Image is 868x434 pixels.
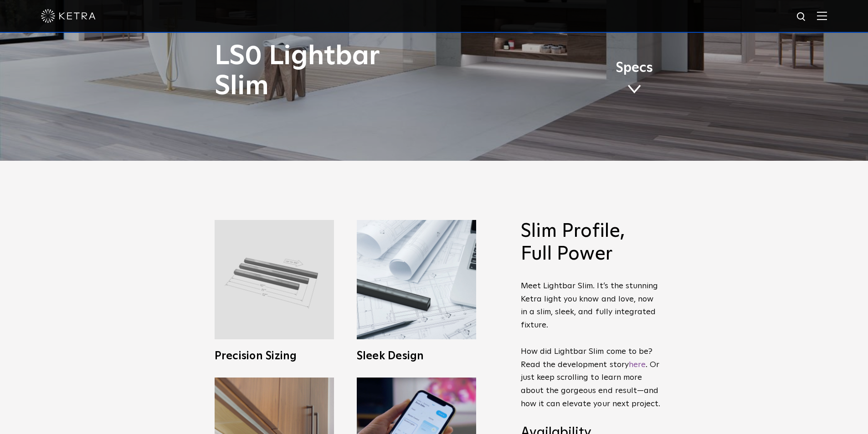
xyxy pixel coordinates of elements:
[616,61,653,97] a: Specs
[215,351,334,362] h3: Precision Sizing
[521,280,662,411] p: Meet Lightbar Slim. It’s the stunning Ketra light you know and love, now in a slim, sleek, and fu...
[796,11,807,23] img: search icon
[521,220,662,266] h2: Slim Profile, Full Power
[357,351,476,362] h3: Sleek Design
[616,61,653,75] span: Specs
[817,11,827,20] img: Hamburger%20Nav.svg
[215,220,334,339] img: L30_Custom_Length_Black-2
[357,220,476,339] img: L30_SlimProfile
[41,9,96,23] img: ketra-logo-2019-white
[215,41,472,102] h1: LS0 Lightbar Slim
[629,361,646,369] a: here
